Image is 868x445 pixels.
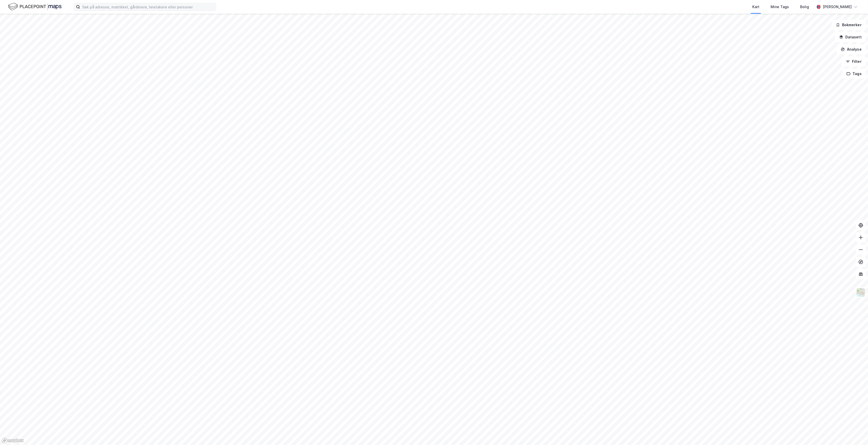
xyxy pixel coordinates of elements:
div: Kart [752,4,759,10]
div: Bolig [800,4,809,10]
div: Mine Tags [771,4,789,10]
div: [PERSON_NAME] [823,4,852,10]
iframe: Chat Widget [843,421,868,445]
img: logo.f888ab2527a4732fd821a326f86c7f29.svg [8,2,62,11]
input: Søk på adresse, matrikkel, gårdeiere, leietakere eller personer [80,3,216,11]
